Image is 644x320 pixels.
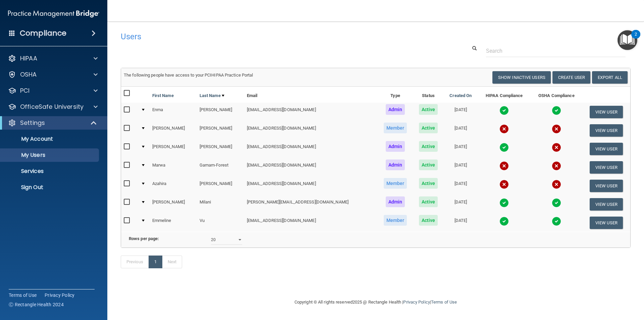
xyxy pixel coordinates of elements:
[499,161,509,171] img: cross.ca9f0e7f.svg
[197,195,244,214] td: Milani
[552,180,561,189] img: cross.ca9f0e7f.svg
[443,195,478,214] td: [DATE]
[552,106,561,115] img: tick.e7d51cea.svg
[197,140,244,158] td: [PERSON_NAME]
[197,214,244,232] td: Vu
[150,177,197,195] td: Azahira
[419,215,438,226] span: Active
[419,141,438,152] span: Active
[244,177,377,195] td: [EMAIL_ADDRESS][DOMAIN_NAME]
[4,168,96,175] p: Services
[197,103,244,121] td: [PERSON_NAME]
[419,196,438,207] span: Active
[552,124,561,134] img: cross.ca9f0e7f.svg
[478,87,531,103] th: HIPAA Compliance
[590,198,623,211] button: View User
[499,198,509,208] img: tick.e7d51cea.svg
[492,71,551,84] button: Show Inactive Users
[618,30,637,50] button: Open Resource Center, 2 new notifications
[443,177,478,195] td: [DATE]
[20,87,30,95] p: PCI
[20,119,45,127] p: Settings
[552,71,590,84] button: Create User
[552,198,561,208] img: tick.e7d51cea.svg
[590,161,623,174] button: View User
[531,87,582,103] th: OSHA Compliance
[4,136,96,142] p: My Account
[244,121,377,140] td: [EMAIL_ADDRESS][DOMAIN_NAME]
[152,92,174,100] a: First Name
[197,121,244,140] td: [PERSON_NAME]
[121,256,149,268] a: Previous
[4,184,96,191] p: Sign Out
[413,87,443,103] th: Status
[124,73,253,78] span: The following people have access to your PCIHIPAA Practice Portal
[384,215,407,226] span: Member
[384,178,407,189] span: Member
[200,92,224,100] a: Last Name
[8,7,99,20] img: PMB logo
[197,177,244,195] td: [PERSON_NAME]
[20,103,84,111] p: OfficeSafe University
[386,141,405,152] span: Admin
[8,54,98,62] a: HIPAA
[386,196,405,207] span: Admin
[150,103,197,121] td: Enma
[635,34,637,43] div: 2
[419,159,438,170] span: Active
[150,158,197,177] td: Marwa
[499,143,509,152] img: tick.e7d51cea.svg
[419,104,438,115] span: Active
[45,292,75,299] a: Privacy Policy
[403,300,430,305] a: Privacy Policy
[150,214,197,232] td: Emmeline
[552,143,561,152] img: cross.ca9f0e7f.svg
[149,256,162,268] a: 1
[150,121,197,140] td: [PERSON_NAME]
[4,152,96,158] p: My Users
[244,158,377,177] td: [EMAIL_ADDRESS][DOMAIN_NAME]
[20,71,37,79] p: OSHA
[386,104,405,115] span: Admin
[449,92,472,100] a: Created On
[8,103,98,111] a: OfficeSafe University
[244,195,377,214] td: [PERSON_NAME][EMAIL_ADDRESS][DOMAIN_NAME]
[590,106,623,118] button: View User
[386,159,405,170] span: Admin
[590,217,623,229] button: View User
[253,291,498,313] div: Copyright © All rights reserved 2025 @ Rectangle Health | |
[499,217,509,226] img: tick.e7d51cea.svg
[590,124,623,137] button: View User
[443,158,478,177] td: [DATE]
[528,272,636,299] iframe: Drift Widget Chat Controller
[20,54,37,62] p: HIPAA
[162,256,182,268] a: Next
[20,29,66,38] h4: Compliance
[244,103,377,121] td: [EMAIL_ADDRESS][DOMAIN_NAME]
[499,124,509,134] img: cross.ca9f0e7f.svg
[244,87,377,103] th: Email
[384,123,407,133] span: Member
[197,158,244,177] td: Gamam-Forest
[499,180,509,189] img: cross.ca9f0e7f.svg
[419,178,438,189] span: Active
[443,121,478,140] td: [DATE]
[9,301,64,308] span: Ⓒ Rectangle Health 2024
[592,71,628,84] a: Export All
[552,217,561,226] img: tick.e7d51cea.svg
[121,32,414,41] h4: Users
[443,214,478,232] td: [DATE]
[8,119,97,127] a: Settings
[244,214,377,232] td: [EMAIL_ADDRESS][DOMAIN_NAME]
[129,236,159,241] b: Rows per page:
[431,300,457,305] a: Terms of Use
[377,87,413,103] th: Type
[8,87,98,95] a: PCI
[419,123,438,133] span: Active
[150,195,197,214] td: [PERSON_NAME]
[499,106,509,115] img: tick.e7d51cea.svg
[486,45,626,57] input: Search
[552,161,561,171] img: cross.ca9f0e7f.svg
[443,103,478,121] td: [DATE]
[9,292,37,299] a: Terms of Use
